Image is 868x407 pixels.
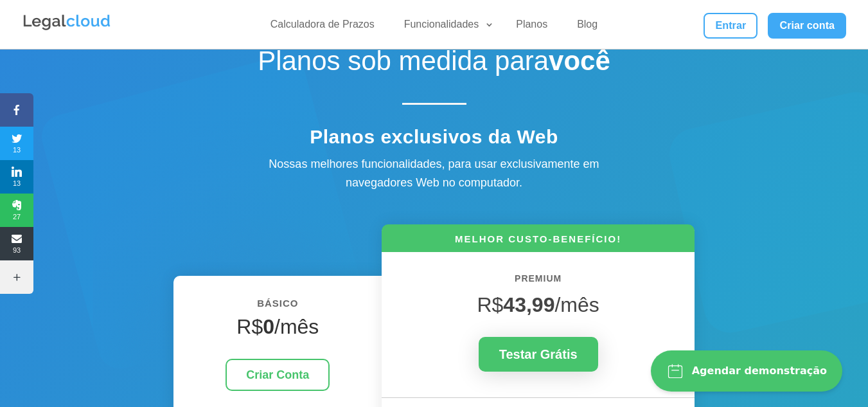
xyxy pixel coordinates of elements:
[263,315,274,338] strong: 0
[226,359,330,392] a: Criar Conta
[22,13,112,32] img: Legalcloud Logo
[22,23,112,34] a: Logo da Legalcloud
[209,125,659,155] h4: Planos exclusivos da Web
[704,13,757,39] a: Entrar
[193,314,362,345] h4: R$ /mês
[263,18,382,37] a: Calculadora de Prazos
[209,45,659,84] h1: Planos sob medida para
[193,295,362,318] h6: BÁSICO
[477,293,599,316] span: R$ /mês
[479,337,598,372] a: Testar Grátis
[503,293,554,316] strong: 43,99
[768,13,846,39] a: Criar conta
[401,271,675,293] h6: PREMIUM
[569,18,605,37] a: Blog
[242,155,627,192] div: Nossas melhores funcionalidades, para usar exclusivamente em navegadores Web no computador.
[396,18,495,37] a: Funcionalidades
[549,46,610,76] strong: você
[382,232,694,252] h6: MELHOR CUSTO-BENEFÍCIO!
[508,18,555,37] a: Planos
